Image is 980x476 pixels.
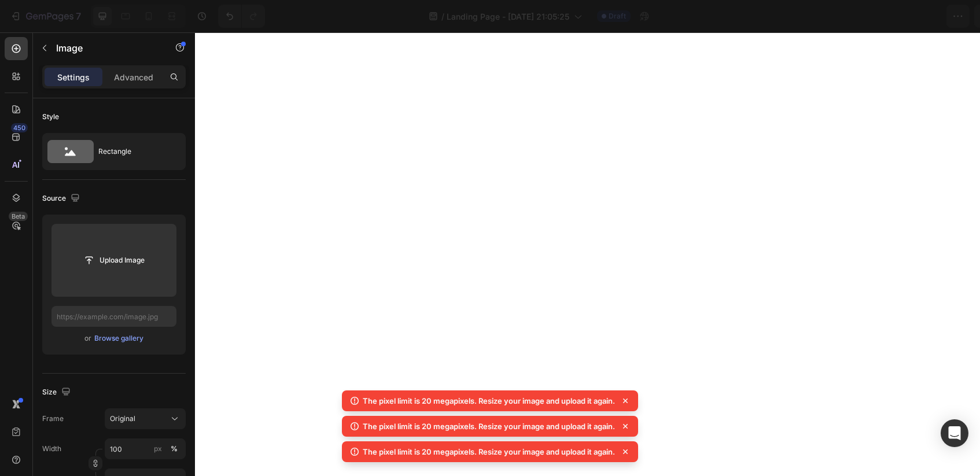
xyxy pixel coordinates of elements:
div: Open Intercom Messenger [941,419,968,447]
div: Undo/Redo [218,5,265,28]
p: Advanced [114,71,153,83]
p: The pixel limit is 20 megapixels. Resize your image and upload it again. [363,395,615,407]
p: 7 [76,9,81,23]
div: Browse gallery [94,333,143,344]
div: Publish [913,10,942,23]
button: % [151,442,165,456]
p: The pixel limit is 20 megapixels. Resize your image and upload it again. [363,420,615,432]
span: Draft [609,11,626,21]
button: Save [860,5,898,28]
button: Browse gallery [94,333,144,344]
button: Publish [903,5,952,28]
div: Beta [9,212,28,221]
label: Frame [42,414,64,424]
div: Size [42,385,73,400]
p: Image [56,41,154,55]
span: Original [110,414,135,424]
div: 450 [11,123,28,132]
button: px [167,442,181,456]
span: Save [870,12,889,21]
p: Settings [57,71,90,83]
button: Original [105,408,186,429]
span: / [441,10,444,23]
input: px% [105,438,186,459]
button: 7 [5,5,86,28]
button: Upload Image [73,250,154,271]
div: px [154,444,162,454]
label: Width [42,444,61,454]
div: % [171,444,178,454]
iframe: To enrich screen reader interactions, please activate Accessibility in Grammarly extension settings [195,32,980,476]
div: Source [42,191,82,206]
div: Rectangle [98,138,169,165]
span: Landing Page - [DATE] 21:05:25 [447,10,569,23]
span: or [84,331,91,345]
p: The pixel limit is 20 megapixels. Resize your image and upload it again. [363,446,615,457]
input: https://example.com/image.jpg [51,306,176,327]
div: Style [42,112,59,122]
